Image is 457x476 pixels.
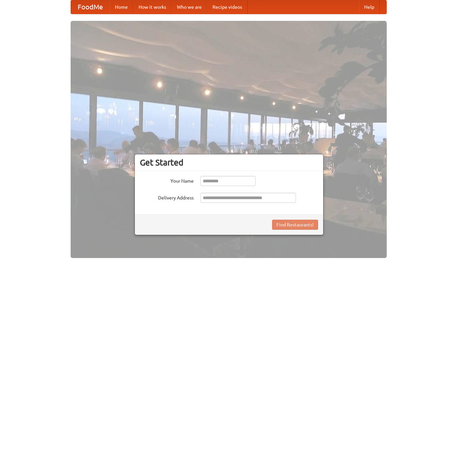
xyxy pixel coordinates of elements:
[272,220,318,230] button: Find Restaurants!
[71,0,110,14] a: FoodMe
[133,0,172,14] a: How it works
[207,0,247,14] a: Recipe videos
[140,157,318,168] h3: Get Started
[359,0,380,14] a: Help
[140,193,194,201] label: Delivery Address
[140,176,194,184] label: Your Name
[110,0,133,14] a: Home
[172,0,207,14] a: Who we are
